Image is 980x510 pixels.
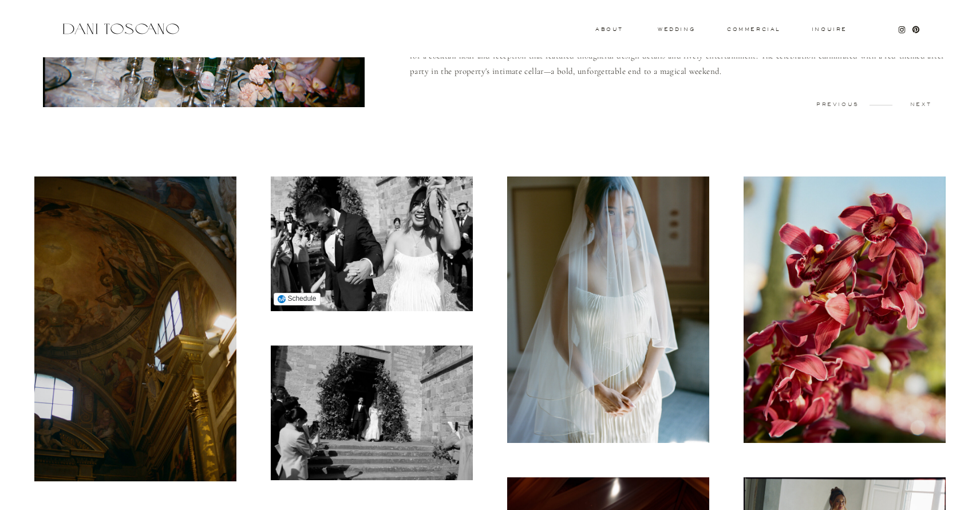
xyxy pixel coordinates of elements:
[595,27,621,31] a: About
[809,102,866,107] a: previous
[727,27,780,32] a: commercial
[892,102,949,107] a: next
[658,27,695,31] a: wedding
[811,27,848,33] a: Inquire
[274,293,321,305] button: Schedule
[287,295,316,303] span: Schedule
